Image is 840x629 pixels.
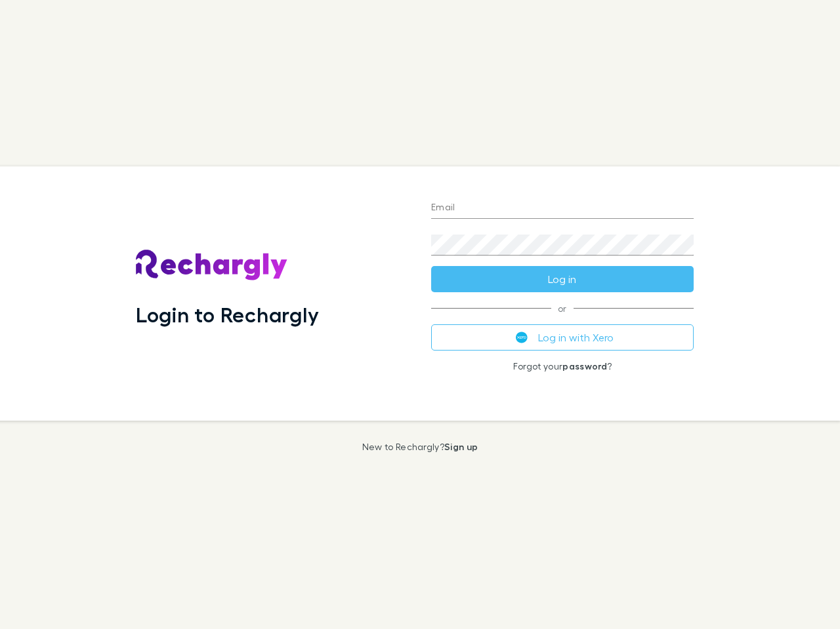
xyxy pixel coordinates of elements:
p: Forgot your ? [431,361,694,372]
a: Sign up [444,441,478,452]
button: Log in with Xero [431,324,694,351]
a: password [562,360,607,372]
h1: Login to Rechargly [136,302,319,327]
button: Log in [431,266,694,292]
img: Xero's logo [516,332,528,343]
p: New to Rechargly? [362,442,478,452]
img: Rechargly's Logo [136,250,288,281]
